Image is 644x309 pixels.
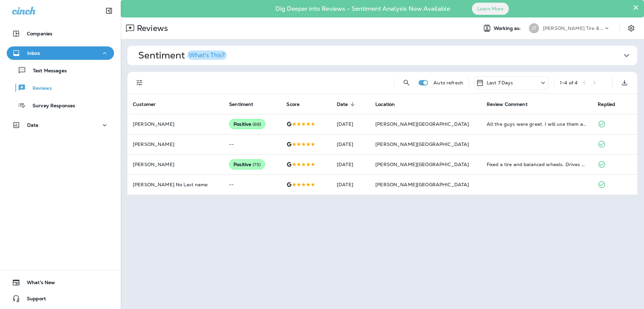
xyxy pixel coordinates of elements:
[375,141,469,147] span: [PERSON_NAME][GEOGRAPHIC_DATA]
[487,102,528,107] span: Review Comment
[138,50,227,61] h1: Sentiment
[598,101,624,107] span: Replied
[286,102,300,107] span: Score
[487,161,587,168] div: Fixed a tire and balanced wheels. Drives perfect now! in and out in a reasonable time
[224,175,281,195] td: --
[133,182,218,187] p: [PERSON_NAME] No Last name
[7,27,114,40] button: Companies
[27,31,52,36] p: Companies
[187,50,227,60] button: What's This?
[189,52,225,58] div: What's This?
[253,121,261,127] span: ( 88 )
[337,101,357,107] span: Date
[375,182,469,188] span: [PERSON_NAME][GEOGRAPHIC_DATA]
[7,46,114,60] button: Inbox
[543,26,603,31] p: [PERSON_NAME] Tire & Auto
[133,142,218,147] p: [PERSON_NAME]
[133,46,643,65] button: SentimentWhat's This?
[598,102,615,107] span: Replied
[331,154,370,175] td: [DATE]
[560,80,578,85] div: 1 - 4 of 4
[529,23,539,33] div: JT
[7,63,114,77] button: Text Messages
[331,114,370,134] td: [DATE]
[229,159,265,169] div: Positive
[487,101,536,107] span: Review Comment
[133,76,146,89] button: Filters
[20,296,46,304] span: Support
[26,68,67,74] p: Text Messages
[133,101,164,107] span: Customer
[27,122,39,128] p: Data
[472,3,509,15] button: Learn More
[625,22,637,34] button: Settings
[133,121,218,127] p: [PERSON_NAME]
[487,121,587,127] div: All the guys were great. I will use them again and again
[224,134,281,154] td: --
[375,102,395,107] span: Location
[134,23,168,33] p: Reviews
[487,80,513,85] p: Last 7 Days
[229,119,265,129] div: Positive
[633,2,639,13] button: Close
[229,101,262,107] span: Sentiment
[375,161,469,167] span: [PERSON_NAME][GEOGRAPHIC_DATA]
[253,162,261,167] span: ( 75 )
[375,101,404,107] span: Location
[375,121,469,127] span: [PERSON_NAME][GEOGRAPHIC_DATA]
[256,8,470,10] p: Dig Deeper into Reviews - Sentiment Analysis Now Available
[7,292,114,305] button: Support
[7,276,114,289] button: What's New
[494,26,522,31] span: Working as:
[7,81,114,95] button: Reviews
[133,162,218,167] p: [PERSON_NAME]
[26,103,75,109] p: Survey Responses
[331,175,370,195] td: [DATE]
[286,101,308,107] span: Score
[337,102,348,107] span: Date
[100,4,118,17] button: Collapse Sidebar
[229,102,253,107] span: Sentiment
[400,76,413,89] button: Search Reviews
[331,134,370,154] td: [DATE]
[27,50,40,56] p: Inbox
[26,85,52,92] p: Reviews
[20,280,55,288] span: What's New
[7,118,114,132] button: Data
[433,80,463,85] p: Auto refresh
[133,102,156,107] span: Customer
[618,76,631,89] button: Export as CSV
[7,98,114,112] button: Survey Responses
